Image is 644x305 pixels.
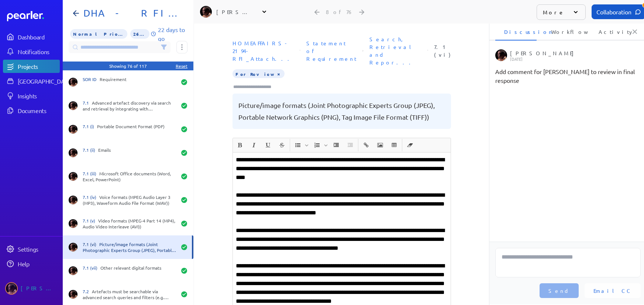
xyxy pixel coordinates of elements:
div: [PERSON_NAME] [21,282,58,295]
span: Clear Formatting [403,139,417,151]
div: Dashboard [18,33,59,41]
span: Strike through [275,139,289,151]
div: Projects [18,63,59,70]
button: Clear Formatting [404,139,416,151]
a: Ryan Baird's photo[PERSON_NAME] [3,279,60,298]
button: Insert link [360,139,372,151]
span: Italic [247,139,261,151]
a: Documents [3,104,60,117]
a: Dashboard [3,30,60,43]
div: Showing 76 of 117 [109,63,147,69]
span: Underline [261,139,275,151]
div: Settings [18,245,59,253]
img: Ryan Baird [69,78,78,87]
a: Insights [3,89,60,102]
img: Ryan Baird [69,266,78,275]
span: Insert Image [373,139,387,151]
a: Dashboard [7,11,60,21]
span: Bold [233,139,247,151]
p: More [543,8,565,16]
div: Advanced artefact discovery via search and retrieval by integrating with departmental repositorie... [83,100,176,112]
button: Insert table [388,139,400,151]
span: Section: Search, Retrieval and Reporting Efficiency [366,32,424,69]
pre: Picture/image formats (Joint Photographic Experts Group (JPEG), Portable Network Graphics (PNG), ... [238,99,445,123]
span: Insert Unordered List [291,139,310,151]
span: Sheet: Statement of Requirement [303,36,359,66]
img: Ryan Baird [69,172,78,181]
li: Activity [590,23,631,41]
div: Documents [18,107,59,114]
li: Workflow [543,23,584,41]
span: Priority [70,29,127,39]
button: Email CC [585,283,641,298]
div: [PERSON_NAME] [216,8,253,15]
img: Ryan Baird [495,49,507,61]
button: Insert Image [374,139,386,151]
span: Document: HOMEAFFAIRS-2194-RFI_Attachment 4_RFI Response Template_Statement of Requirements Pearl... [230,36,297,66]
button: Italic [248,139,260,151]
div: Requirement [83,76,176,88]
span: 7.1 (v) [83,218,98,224]
div: Other relevant digital formats [83,265,176,277]
li: Discussion [495,23,537,41]
button: Underline [262,139,274,151]
a: Settings [3,242,60,256]
span: Decrease Indent [344,139,357,151]
span: 7.1 (vii) [83,265,100,271]
span: Insert Ordered List [310,139,329,151]
span: Reference Number: 7.1 (vi) [431,40,454,62]
a: Help [3,257,60,270]
h1: DHA - RFI FOIP CMS Functional Requirements [80,7,182,19]
div: Add comment for [PERSON_NAME] to review in final response [495,67,641,85]
span: 7.1 (vi) [83,241,99,247]
span: SOR ID [83,76,100,82]
span: 7.1 (iv) [83,194,99,200]
p: 22 days to go [158,25,187,43]
span: Insert table [388,139,401,151]
span: Send [548,287,570,294]
img: Ryan Baird [69,243,78,252]
button: Send [540,283,579,298]
span: Email CC [593,287,632,294]
span: 7.1 (i) [83,123,97,129]
span: 7.1 [83,100,92,106]
img: Ryan Baird [69,196,78,204]
div: Help [18,260,59,267]
p: [DATE] [510,57,638,61]
div: Notifications [18,48,59,55]
img: Ryan Baird [200,6,212,18]
img: Ryan Baird [69,219,78,228]
span: 7.1 (ii) [83,147,98,153]
img: Ryan Baird [69,125,78,134]
div: Microsoft Office documents (Word, Excel, PowerPoint) [83,171,176,182]
a: [GEOGRAPHIC_DATA] [3,74,60,88]
button: Tag at index 0 with value ForReview focussed. Press backspace to remove [276,70,282,77]
span: For Review [233,69,285,78]
div: Insights [18,92,59,99]
div: Reset [176,63,187,69]
button: Insert Unordered List [292,139,304,151]
div: Picture/image formats (Joint Photographic Experts Group (JPEG), Portable Network Graphics (PNG), ... [83,241,176,253]
span: 7.1 (iii) [83,171,99,176]
button: Insert Ordered List [311,139,323,151]
span: 7.2 [83,288,92,294]
div: [GEOGRAPHIC_DATA] [18,77,73,85]
button: Increase Indent [330,139,342,151]
div: Portable Document Format (PDF) [83,123,176,135]
a: Projects [3,60,60,73]
div: Video formats (MPEG-4 Part 14 (MP4), Audio Video Interleave (AVI)) [83,218,176,229]
div: Voice formats (MPEG Audio Layer 3 (MP3), Waveform Audio File Format (WAV)) [83,194,176,206]
div: [PERSON_NAME] [510,49,638,61]
span: Insert link [359,139,373,151]
img: Ryan Baird [69,148,78,157]
span: Increase Indent [330,139,343,151]
div: Emails [83,147,176,159]
input: Type here to add tags [233,83,278,91]
div: Artefacts must be searchable via advanced search queries and filters (e.g. client name, request I... [83,288,176,300]
a: Notifications [3,45,60,58]
img: Ryan Baird [5,282,18,295]
img: Ryan Baird [69,101,78,110]
img: Ryan Baird [69,290,78,299]
span: 26% of Questions Completed [130,29,149,39]
button: Bold [234,139,246,151]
